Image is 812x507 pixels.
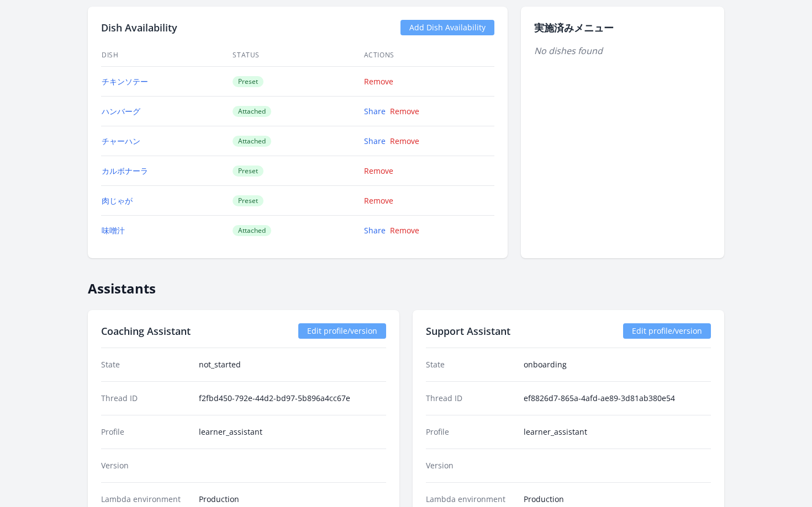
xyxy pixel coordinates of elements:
dd: ef8826d7-865a-4afd-ae89-3d81ab380e54 [524,393,711,404]
a: Share [364,136,386,146]
span: Preset [233,195,263,206]
a: Remove [364,166,393,176]
dt: State [426,359,515,370]
dt: Profile [426,426,515,437]
dt: Thread ID [426,393,515,404]
dd: onboarding [524,359,711,370]
dd: learner_assistant [524,426,711,437]
span: Preset [233,166,263,177]
a: Remove [364,195,393,206]
dd: f2fbd450-792e-44d2-bd97-5b896a4cc67e [199,393,386,404]
span: Attached [233,225,271,236]
a: Share [364,225,386,236]
dd: Production [524,494,711,505]
a: Share [364,106,386,116]
a: Remove [390,225,419,236]
span: Preset [233,76,263,87]
h2: Coaching Assistant [101,323,191,339]
a: Edit profile/version [298,323,386,339]
dt: Version [101,460,190,471]
a: カルボナーラ [102,166,148,176]
a: 肉じゃが [102,195,133,206]
a: ハンバーグ [102,106,140,116]
dd: learner_assistant [199,426,386,437]
h2: Support Assistant [426,323,510,339]
a: Remove [390,106,419,116]
a: Add Dish Availability [400,20,494,35]
span: Attached [233,136,271,147]
a: Edit profile/version [623,323,711,339]
th: Actions [363,44,494,67]
h2: 実施済みメニュー [534,20,711,35]
dt: Thread ID [101,393,190,404]
a: チャーハン [102,136,140,146]
dt: State [101,359,190,370]
dt: Version [426,460,515,471]
h2: Assistants [88,271,724,297]
dt: Lambda environment [101,494,190,505]
a: 味噌汁 [102,225,125,236]
dt: Lambda environment [426,494,515,505]
dd: Production [199,494,386,505]
dt: Profile [101,426,190,437]
dd: not_started [199,359,386,370]
h2: Dish Availability [101,20,177,35]
span: Attached [233,106,271,117]
th: Dish [101,44,232,67]
th: Status [232,44,363,67]
a: チキンソテー [102,76,148,87]
a: Remove [364,76,393,87]
p: No dishes found [534,44,711,57]
a: Remove [390,136,419,146]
